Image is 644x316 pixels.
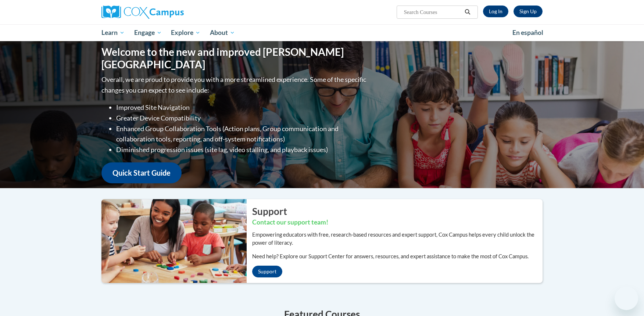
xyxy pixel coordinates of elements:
li: Greater Device Compatibility [116,113,368,123]
a: Learn [97,24,129,41]
p: Empowering educators with free, research-based resources and expert support, Cox Campus helps eve... [252,231,543,247]
input: Search Courses [403,8,462,17]
h1: Welcome to the new and improved [PERSON_NAME][GEOGRAPHIC_DATA] [101,46,368,71]
div: Main menu [90,24,554,41]
iframe: Button to launch messaging window [615,287,638,310]
button: Search [462,8,473,17]
a: Log In [483,6,508,17]
p: Need help? Explore our Support Center for answers, resources, and expert assistance to make the m... [252,252,543,261]
li: Improved Site Navigation [116,102,368,113]
a: Register [514,6,543,17]
span: Explore [171,28,200,37]
span: Learn [101,28,125,37]
h2: Support [252,205,543,218]
a: Support [252,266,282,277]
a: Explore [166,24,205,41]
img: Cox Campus [101,6,184,19]
h3: Contact our support team! [252,218,543,227]
a: Engage [129,24,167,41]
li: Diminished progression issues (site lag, video stalling, and playback issues) [116,144,368,155]
a: En español [508,25,548,40]
a: About [205,24,240,41]
img: ... [96,199,247,283]
span: En español [512,29,543,36]
a: Quick Start Guide [101,162,182,183]
span: Engage [134,28,162,37]
li: Enhanced Group Collaboration Tools (Action plans, Group communication and collaboration tools, re... [116,123,368,145]
span: About [210,28,235,37]
a: Cox Campus [101,6,241,19]
p: Overall, we are proud to provide you with a more streamlined experience. Some of the specific cha... [101,74,368,96]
